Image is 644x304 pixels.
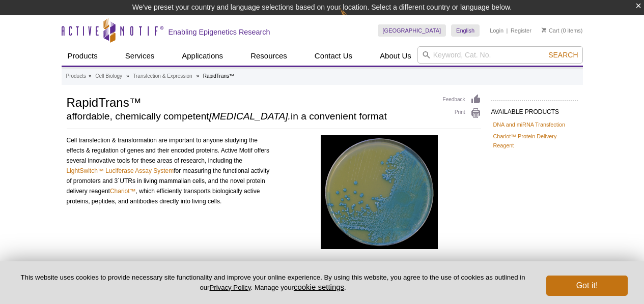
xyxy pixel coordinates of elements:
a: Privacy Policy [209,284,250,291]
a: Feedback [443,94,481,105]
li: » [196,73,199,79]
button: cookie settings [294,283,344,291]
a: DNA and miRNA Transfection [493,120,566,129]
button: Got it! [546,276,628,296]
button: Search [545,50,581,59]
a: Products [66,72,86,81]
a: Services [119,46,161,66]
a: [GEOGRAPHIC_DATA] [378,24,446,37]
a: Resources [244,46,293,66]
a: Print [443,108,481,119]
a: Cart [542,27,559,34]
li: | [507,24,508,37]
h1: RapidTrans™ [67,94,433,109]
a: Transfection & Expression [133,72,192,81]
img: Competent Cells Plated [321,135,438,249]
a: LightSwitch™ Luciferase Assay System [67,166,174,176]
a: Contact Us [309,46,358,66]
h2: affordable, chemically competent in a convenient format [67,112,433,121]
a: English [451,24,480,37]
li: (0 items) [542,24,583,37]
a: Register [511,27,531,34]
a: Chariot™ [110,186,136,196]
div: Cell transfection & transformation are important to anyone studying the effects & regulation of g... [67,135,270,252]
a: Products [62,46,104,66]
h2: AVAILABLE PRODUCTS [491,100,578,118]
li: » [89,73,92,79]
a: About Us [374,46,417,66]
a: Chariot™ Protein Delivery Reagent [493,132,576,150]
a: Cell Biology [95,72,122,81]
a: Login [490,27,503,34]
h2: Enabling Epigenetics Research [169,27,270,37]
input: Keyword, Cat. No. [417,46,583,64]
a: Applications [176,46,229,66]
span: Search [548,51,578,59]
li: » [126,73,129,79]
li: RapidTrans™ [203,73,234,79]
img: Change Here [340,8,367,32]
img: Your Cart [542,27,546,33]
i: [MEDICAL_DATA]. [209,111,291,121]
p: This website uses cookies to provide necessary site functionality and improve your online experie... [16,273,529,292]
